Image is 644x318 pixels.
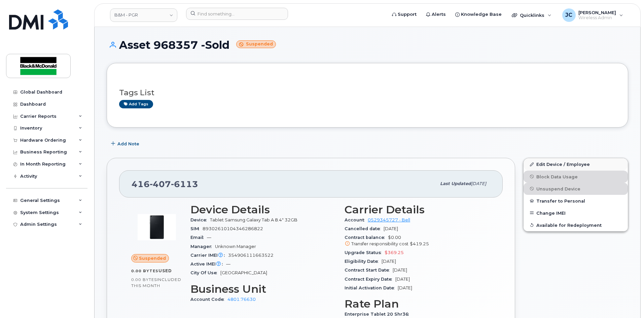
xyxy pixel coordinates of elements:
button: Unsuspend Device [524,183,628,195]
span: 6113 [171,179,198,189]
span: SIM [190,226,203,231]
h3: Device Details [190,204,336,216]
span: Cancelled date [345,226,384,231]
button: Available for Redeployment [524,219,628,231]
span: Suspended [139,255,166,261]
span: Email [190,235,207,240]
h3: Tags List [119,89,616,97]
span: 0.00 Bytes [131,277,157,282]
h3: Carrier Details [345,204,491,216]
span: Contract Start Date [345,268,393,273]
span: Enterprise Tablet 20 Shr36 [345,312,412,317]
span: 89302610104346286822 [203,226,263,231]
span: Eligibility Date [345,259,382,264]
span: — [207,235,211,240]
span: Manager [190,244,215,249]
span: [DATE] [382,259,396,264]
span: included this month [131,277,181,288]
span: $0.00 [345,235,491,247]
small: Suspended [236,40,276,48]
span: [DATE] [384,226,398,231]
span: [GEOGRAPHIC_DATA] [220,270,267,275]
span: Available for Redeployment [536,222,602,227]
span: Account Code [190,297,227,302]
a: 4801.76630 [227,297,256,302]
h1: Asset 968357 -Sold [107,39,628,51]
span: $419.25 [410,241,429,246]
span: City Of Use [190,270,220,275]
span: Tablet Samsung Galaxy Tab A 8.4" 32GB [210,217,297,222]
span: Add Note [117,141,139,147]
button: Block Data Usage [524,171,628,183]
h3: Business Unit [190,283,336,295]
span: 354906111663522 [228,253,274,258]
span: Last updated [440,181,471,186]
span: [DATE] [398,285,412,290]
span: Account [345,217,368,222]
span: $369.25 [385,250,404,255]
h3: Rate Plan [345,298,491,310]
span: [DATE] [395,277,410,282]
span: Upgrade Status [345,250,385,255]
span: 416 [132,179,198,189]
span: Initial Activation Date [345,285,398,290]
button: Transfer to Personal [524,195,628,207]
img: image20231002-3703462-1ponwpp.jpeg [137,207,177,247]
span: [DATE] [393,268,407,273]
span: Contract balance [345,235,388,240]
span: Active IMEI [190,261,226,267]
button: Add Note [107,138,145,150]
span: [DATE] [471,181,486,186]
span: — [226,261,230,267]
span: Transfer responsibility cost [351,241,408,246]
span: Device [190,217,210,222]
span: Unknown Manager [215,244,256,249]
span: 0.00 Bytes [131,269,158,273]
a: Edit Device / Employee [524,158,628,170]
span: Unsuspend Device [536,186,580,191]
span: used [158,268,172,273]
span: Contract Expiry Date [345,277,395,282]
a: Add tags [119,100,153,108]
span: 407 [150,179,171,189]
a: 0529345727 - Bell [368,217,410,222]
button: Change IMEI [524,207,628,219]
span: Carrier IMEI [190,253,228,258]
